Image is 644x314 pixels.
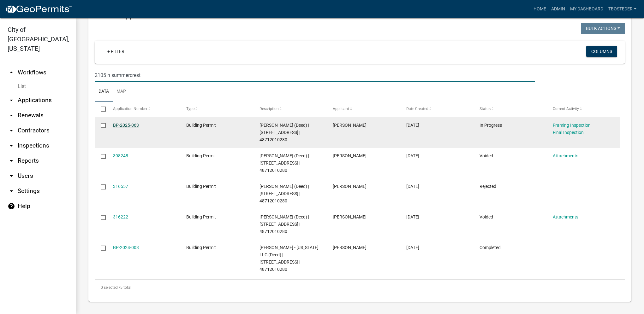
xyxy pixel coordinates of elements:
i: arrow_drop_down [8,142,15,149]
datatable-header-cell: Application Number [107,102,180,117]
span: Voided [480,214,493,219]
span: BAILEY, JAMES (Deed) | 2105 N SUMMERCREST ST | 48712010280 [259,184,309,203]
i: arrow_drop_down [8,127,15,134]
span: Completed [480,245,501,250]
div: 5 total [95,280,625,295]
datatable-header-cell: Applicant [327,102,400,117]
span: 01/19/2024 [406,245,419,250]
span: BAILEY, JAMES BRIAN (Deed) | 2105 N SUMMERCREST ST | 48712010280 [259,153,309,173]
datatable-header-cell: Current Activity [547,102,620,117]
i: arrow_drop_down [8,187,15,195]
a: Map [113,82,130,102]
i: arrow_drop_down [8,157,15,165]
span: D R HORTON - IOWA LLC (Deed) | 2105 N SUMMERCREST ST | 48712010280 [259,245,319,271]
datatable-header-cell: Date Created [400,102,473,117]
span: 0 selected / [101,285,120,290]
span: 04/08/2025 [406,123,419,128]
span: Description [259,107,279,111]
a: tbosteder [606,3,639,15]
i: arrow_drop_up [8,69,15,76]
span: Current Activity [553,107,579,111]
span: In Progress [480,123,502,128]
span: 09/26/2024 [406,184,419,189]
button: Columns [586,46,617,57]
a: Data [95,82,113,102]
a: Attachments [553,153,578,158]
a: Framing Inspection [553,123,591,128]
span: 09/25/2024 [406,214,419,219]
input: Search for applications [95,69,535,82]
span: Status [480,107,491,111]
datatable-header-cell: Description [253,102,327,117]
button: Bulk Actions [581,23,625,34]
a: Home [531,3,549,15]
span: 04/01/2025 [406,153,419,158]
span: Date Created [406,107,428,111]
datatable-header-cell: Type [180,102,253,117]
span: cody bailey [333,153,367,158]
i: arrow_drop_down [8,172,15,180]
span: Stephanie Albaugh [333,214,367,219]
span: BAILEY, JAMES (Deed) | 2105 N SUMMERCREST ST | 48712010280 [259,214,309,234]
a: BP-2025-063 [113,123,139,128]
span: Building Permit [186,245,216,250]
i: help [8,202,15,210]
i: arrow_drop_down [8,112,15,119]
datatable-header-cell: Status [474,102,547,117]
span: Stephanie Albaugh [333,184,367,189]
span: BAILEY, JAMES BRIAN (Deed) | 2105 N SUMMERCREST ST | 48712010280 [259,123,309,142]
span: Ashley Threlkeld [333,245,367,250]
a: Attachments [553,214,578,219]
span: Applicant [333,107,349,111]
span: Type [186,107,194,111]
a: My Dashboard [568,3,606,15]
span: Voided [480,153,493,158]
a: + Filter [102,46,129,57]
a: BP-2024-003 [113,245,139,250]
span: Building Permit [186,184,216,189]
span: Rejected [480,184,496,189]
i: arrow_drop_down [8,96,15,104]
datatable-header-cell: Select [95,102,107,117]
span: Building Permit [186,153,216,158]
a: Admin [549,3,568,15]
span: cody bailey [333,123,367,128]
span: Building Permit [186,123,216,128]
a: 316557 [113,184,128,189]
span: Application Number [113,107,147,111]
span: Building Permit [186,214,216,219]
a: Final Inspection [553,130,584,135]
a: 316222 [113,214,128,219]
a: 398248 [113,153,128,158]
